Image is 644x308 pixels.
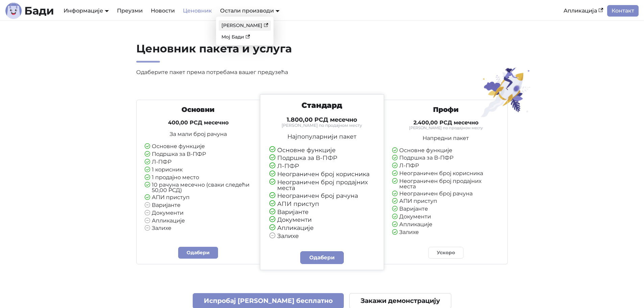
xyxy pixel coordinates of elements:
li: Основне функције [269,147,375,153]
li: Документи [269,217,375,223]
li: Варијанте [145,203,252,209]
li: Л-ПФР [269,163,375,169]
p: За мали број рачуна [145,132,252,137]
li: Апликације [145,218,252,224]
li: Л-ПФР [392,163,499,169]
h4: 400,00 РСД месечно [145,119,252,126]
li: Неограничен број рачуна [392,191,499,197]
h3: Стандард [269,101,375,110]
a: Одабери [178,247,218,259]
a: Информације [64,7,109,14]
a: Преузми [113,5,147,17]
li: Залихе [145,226,252,232]
h4: 1.800,00 РСД месечно [269,116,375,123]
a: ЛогоБади [5,3,54,19]
h2: Ценовник пакета и услуга [136,42,386,63]
h4: 2.400,00 РСД месечно [392,119,499,126]
li: 1 продајно место [145,175,252,181]
li: Л-ПФР [145,159,252,165]
li: Апликације [269,225,375,231]
a: Новости [147,5,179,17]
small: [PERSON_NAME] по продајном месту [392,126,499,130]
li: 10 рачуна месечно (сваки следећи 50,00 РСД) [145,182,252,193]
li: Апликације [392,222,499,228]
li: Варијанте [269,209,375,215]
li: Подршка за В-ПФР [145,151,252,158]
li: Неограничен број корисника [269,171,375,177]
b: Бади [24,5,54,16]
a: [PERSON_NAME] [219,20,271,31]
a: Остали производи [220,7,280,14]
li: Основне функције [145,144,252,150]
a: Контакт [607,5,639,17]
h3: Основни [145,105,252,114]
li: Подршка за В-ПФР [392,155,499,161]
li: Залихе [392,230,499,236]
li: АПИ приступ [269,201,375,207]
a: Мој Бади [219,32,271,42]
img: Лого [5,3,22,19]
p: Напредни пакет [392,136,499,141]
li: Документи [145,210,252,216]
li: Варијанте [392,206,499,212]
small: [PERSON_NAME] по продајном месту [269,123,375,127]
li: Залихе [269,233,375,239]
li: Неограничен број продајних места [269,179,375,191]
li: Документи [392,214,499,220]
li: Основне функције [392,148,499,154]
a: Апликација [559,5,607,17]
a: Одабери [300,251,344,264]
li: Неограничен број рачуна [269,193,375,199]
li: АПИ приступ [145,195,252,201]
p: Најпопуларнији пакет [269,134,375,140]
li: Неограничен број продајних места [392,179,499,189]
a: Ценовник [179,5,216,17]
li: Подршка за В-ПФР [269,155,375,161]
li: Неограничен број корисника [392,171,499,177]
img: Ценовник пакета и услуга [477,67,535,118]
h3: Профи [392,105,499,114]
p: Одаберите пакет према потребама вашег предузећа [136,68,386,77]
li: 1 корисник [145,167,252,173]
li: АПИ приступ [392,198,499,205]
